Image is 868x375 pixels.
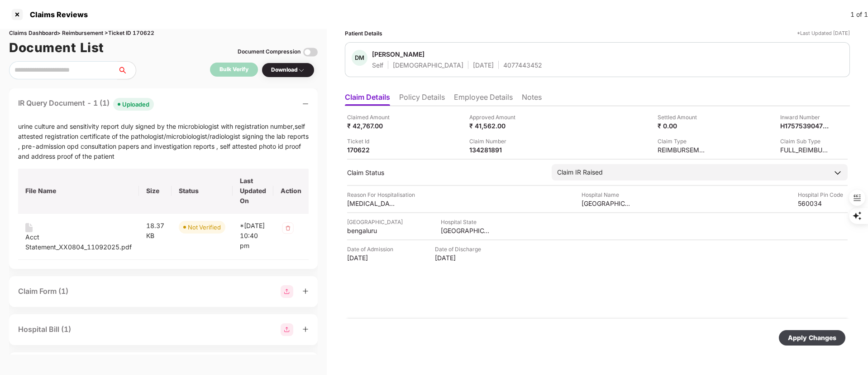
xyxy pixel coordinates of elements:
button: search [117,61,136,79]
div: Claims Reviews [24,10,88,19]
th: Status [172,169,233,214]
div: [DEMOGRAPHIC_DATA] [393,61,463,69]
div: [DATE] [473,61,494,69]
div: ₹ 41,562.00 [469,122,519,130]
div: Download [271,66,305,74]
span: plus [302,288,309,294]
div: Not Verified [188,223,221,232]
span: minus [302,101,309,107]
div: Ticket Id [347,137,397,146]
div: [DATE] [347,253,397,262]
div: 560034 [798,199,848,208]
span: search [117,67,136,74]
img: svg+xml;base64,PHN2ZyBpZD0iR3JvdXBfMjg4MTMiIGRhdGEtbmFtZT0iR3JvdXAgMjg4MTMiIHhtbG5zPSJodHRwOi8vd3... [281,285,293,298]
div: Claim Sub Type [780,137,830,146]
div: ₹ 42,767.00 [347,122,397,130]
div: IR Query Document - 1 (1) [18,97,154,111]
div: Hospital Pin Code [798,190,848,199]
div: Approved Amount [469,113,519,122]
li: Employee Details [454,93,513,106]
div: urine culture and sensitivity report duly signed by the microbiologist with registration number,s... [18,122,309,161]
img: downArrowIcon [833,168,842,177]
div: Claim IR Raised [557,167,603,177]
div: Hospital State [441,218,491,226]
div: Uploaded [122,100,149,109]
div: [GEOGRAPHIC_DATA] [441,226,491,235]
div: *Last Updated [DATE] [797,29,850,38]
div: DM [352,50,367,66]
img: svg+xml;base64,PHN2ZyB4bWxucz0iaHR0cDovL3d3dy53My5vcmcvMjAwMC9zdmciIHdpZHRoPSIzMiIgaGVpZ2h0PSIzMi... [281,221,295,235]
div: [GEOGRAPHIC_DATA] [347,218,403,226]
div: Claims Dashboard > Reimbursement > Ticket ID 170622 [9,29,318,38]
div: H17575390472991386 [780,122,830,130]
div: Claim Type [658,137,707,146]
div: Self [372,61,383,69]
div: [GEOGRAPHIC_DATA][PERSON_NAME] [582,199,631,208]
div: [PERSON_NAME] [372,50,424,58]
li: Policy Details [399,93,445,106]
h1: Document List [9,38,104,58]
div: Date of Admission [347,245,397,253]
div: REIMBURSEMENT [658,146,707,154]
th: File Name [18,169,139,214]
div: Date of Discharge [435,245,485,253]
li: Claim Details [345,93,390,106]
div: Settled Amount [658,113,707,122]
div: 134281891 [469,146,519,154]
img: svg+xml;base64,PHN2ZyBpZD0iVG9nZ2xlLTMyeDMyIiB4bWxucz0iaHR0cDovL3d3dy53My5vcmcvMjAwMC9zdmciIHdpZH... [303,45,318,59]
div: 170622 [347,146,397,154]
th: Last Updated On [233,169,273,214]
div: *[DATE] 10:40 pm [240,221,266,251]
div: ₹ 0.00 [658,122,707,130]
img: svg+xml;base64,PHN2ZyBpZD0iRHJvcGRvd24tMzJ4MzIiIHhtbG5zPSJodHRwOi8vd3d3LnczLm9yZy8yMDAwL3N2ZyIgd2... [298,67,305,74]
div: [DATE] [435,253,485,262]
th: Action [273,169,309,214]
div: Document Compression [238,48,300,56]
div: [MEDICAL_DATA] [347,199,397,208]
img: svg+xml;base64,PHN2ZyB4bWxucz0iaHR0cDovL3d3dy53My5vcmcvMjAwMC9zdmciIHdpZHRoPSIxNiIgaGVpZ2h0PSIyMC... [25,223,33,232]
div: Claim Status [347,168,543,177]
div: Claimed Amount [347,113,397,122]
div: Hospital Name [582,190,631,199]
div: 1 of 1 [850,10,868,19]
div: 4077443452 [503,61,542,69]
div: bengaluru [347,226,397,235]
span: plus [302,326,309,332]
div: Inward Number [780,113,830,122]
div: Claim Form (1) [18,286,68,297]
div: Reason For Hospitalisation [347,190,415,199]
div: Hospital Bill (1) [18,324,71,335]
div: Acct Statement_XX0804_11092025.pdf [25,232,132,252]
div: 18.37 KB [146,221,164,241]
div: Claim Number [469,137,519,146]
div: Patient Details [345,29,382,38]
th: Size [139,169,172,214]
div: FULL_REIMBURSEMENT [780,146,830,154]
div: Apply Changes [788,333,836,343]
img: svg+xml;base64,PHN2ZyBpZD0iR3JvdXBfMjg4MTMiIGRhdGEtbmFtZT0iR3JvdXAgMjg4MTMiIHhtbG5zPSJodHRwOi8vd3... [281,323,293,336]
div: Bulk Verify [219,65,248,74]
li: Notes [522,93,542,106]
